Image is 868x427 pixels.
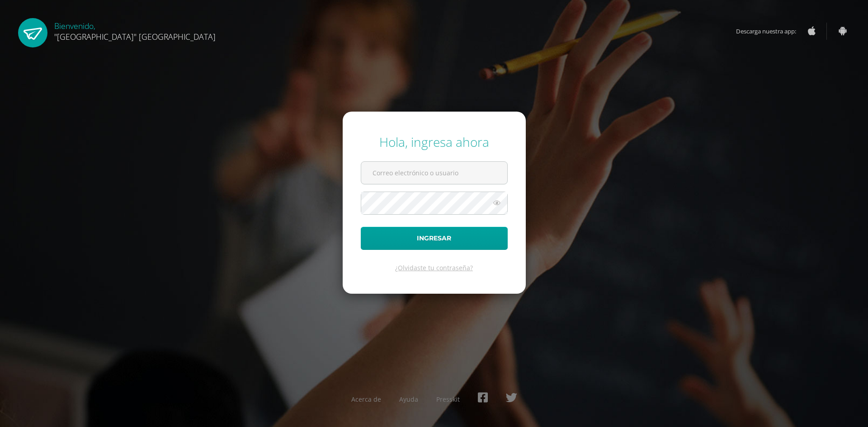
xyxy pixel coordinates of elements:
[736,23,805,40] span: Descarga nuestra app:
[54,31,216,42] span: "[GEOGRAPHIC_DATA]" [GEOGRAPHIC_DATA]
[351,395,381,404] a: Acerca de
[361,162,507,184] input: Correo electrónico o usuario
[54,18,216,42] div: Bienvenido,
[395,263,473,272] a: ¿Olvidaste tu contraseña?
[399,395,418,404] a: Ayuda
[436,395,460,404] a: Presskit
[361,133,508,150] div: Hola, ingresa ahora
[361,227,508,250] button: Ingresar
